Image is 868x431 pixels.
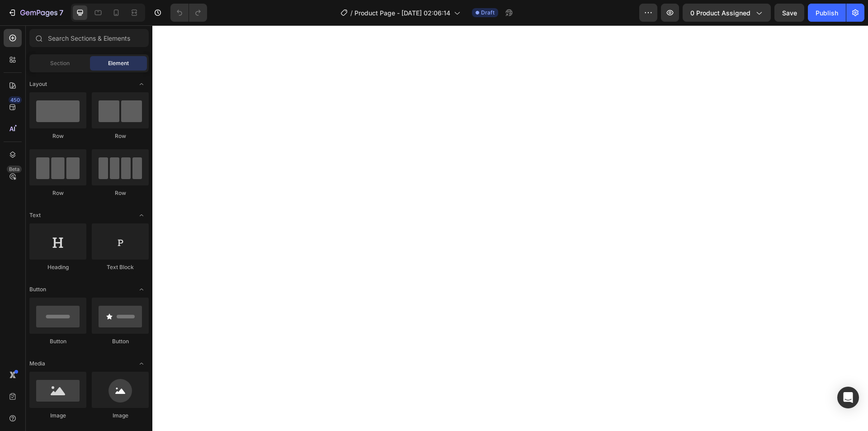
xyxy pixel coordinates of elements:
[92,132,149,140] div: Row
[29,360,45,368] span: Media
[134,282,149,297] span: Toggle open
[134,356,149,371] span: Toggle open
[108,59,129,67] span: Element
[92,412,149,420] div: Image
[152,25,868,431] iframe: Design area
[350,8,353,18] span: /
[29,132,86,140] div: Row
[690,8,750,18] span: 0 product assigned
[29,412,86,420] div: Image
[774,4,804,22] button: Save
[29,263,86,271] div: Heading
[837,387,859,408] div: Open Intercom Messenger
[29,80,47,88] span: Layout
[29,29,149,47] input: Search Sections & Elements
[59,7,63,18] p: 7
[481,9,495,17] span: Draft
[29,337,86,346] div: Button
[816,8,838,18] div: Publish
[170,4,207,22] div: Undo/Redo
[9,96,22,104] div: 450
[808,4,846,22] button: Publish
[354,8,450,18] span: Product Page - [DATE] 02:06:14
[29,189,86,197] div: Row
[92,263,149,271] div: Text Block
[50,59,70,67] span: Section
[134,77,149,91] span: Toggle open
[29,211,41,219] span: Text
[4,4,67,22] button: 7
[782,9,797,17] span: Save
[7,166,22,173] div: Beta
[134,208,149,223] span: Toggle open
[92,189,149,197] div: Row
[92,337,149,346] div: Button
[29,285,46,294] span: Button
[683,4,771,22] button: 0 product assigned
